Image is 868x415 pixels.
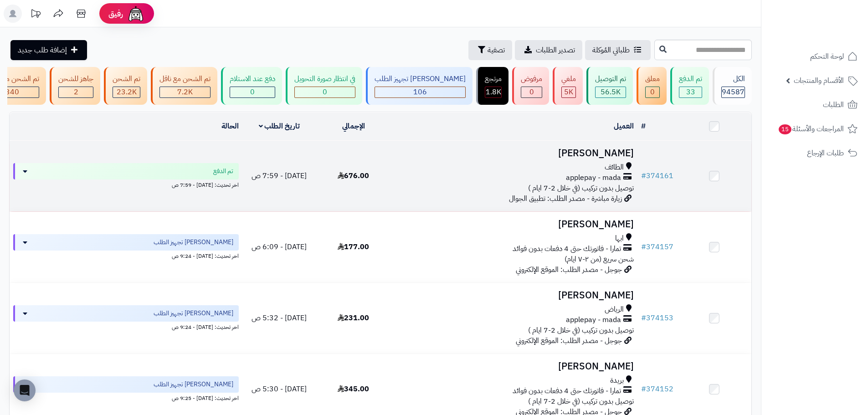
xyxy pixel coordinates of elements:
[252,170,307,181] span: [DATE] - 7:59 ص
[521,74,542,84] div: مرفوض
[641,313,673,323] a: #374153
[413,87,427,97] span: 106
[722,87,745,97] span: 94587
[13,393,239,402] div: اخر تحديث: [DATE] - 9:25 ص
[252,384,307,395] span: [DATE] - 5:30 ص
[807,147,844,159] span: طلبات الإرجاع
[767,142,863,164] a: طلبات الإرجاع
[488,45,505,56] span: تصفية
[614,121,634,132] a: العميل
[668,67,711,105] a: تم الدفع 33
[394,361,634,372] h3: [PERSON_NAME]
[338,313,369,323] span: 231.00
[585,40,651,60] a: طلباتي المُوكلة
[149,67,219,105] a: تم الشحن مع ناقل 7.2K
[230,87,275,97] div: 0
[394,148,634,159] h3: [PERSON_NAME]
[767,118,863,140] a: المراجعات والأسئلة15
[536,45,575,56] span: تصدير الطلبات
[219,67,284,105] a: دفع عند الاستلام 0
[641,241,646,252] span: #
[74,87,78,97] span: 2
[295,87,355,97] div: 0
[686,87,695,97] span: 33
[59,87,93,97] div: 2
[18,45,67,56] span: إضافة طلب جديد
[515,40,582,60] a: تصدير الطلبات
[485,87,501,97] div: 1807
[510,67,551,105] a: مرفوض 0
[154,380,233,389] span: [PERSON_NAME] تجهيز الطلب
[259,121,300,132] a: تاريخ الطلب
[646,87,659,97] div: 0
[605,304,624,315] span: الرياض
[117,87,137,97] span: 23.2K
[127,5,145,23] img: ai-face.png
[250,87,255,97] span: 0
[221,121,239,132] a: الحالة
[528,183,634,194] span: توصيل بدون تركيب (في خلال 2-7 ايام )
[252,241,307,252] span: [DATE] - 6:09 ص
[529,87,534,97] span: 0
[585,67,635,105] a: تم التوصيل 56.5K
[561,74,576,84] div: ملغي
[767,94,863,116] a: الطلبات
[641,384,646,395] span: #
[645,74,660,84] div: معلق
[516,335,622,346] span: جوجل - مصدر الطلب: الموقع الإلكتروني
[474,67,510,105] a: مرتجع 1.8K
[601,87,621,97] span: 56.5K
[595,74,626,84] div: تم التوصيل
[596,87,626,97] div: 56538
[230,74,275,84] div: دفع عند الاستلام
[13,322,239,331] div: اخر تحديث: [DATE] - 9:24 ص
[58,74,93,84] div: جاهز للشحن
[528,396,634,407] span: توصيل بدون تركيب (في خلال 2-7 ايام )
[528,325,634,336] span: توصيل بدون تركيب (في خلال 2-7 ايام )
[102,67,149,105] a: تم الشحن 23.2K
[159,74,211,84] div: تم الشحن مع ناقل
[468,40,512,60] button: تصفية
[108,8,123,19] span: رفيق
[338,170,369,181] span: 676.00
[294,74,355,84] div: في انتظار صورة التحويل
[635,67,668,105] a: معلق 0
[605,162,624,173] span: الطائف
[806,25,859,44] img: logo-2.png
[521,87,542,97] div: 0
[794,74,844,87] span: الأقسام والمنتجات
[551,67,585,105] a: ملغي 5K
[615,233,624,244] span: ابها
[154,309,233,318] span: [PERSON_NAME] تجهيز الطلب
[679,74,702,84] div: تم الدفع
[13,251,239,260] div: اخر تحديث: [DATE] - 9:24 ص
[641,121,646,132] a: #
[5,87,19,97] span: 340
[394,290,634,301] h3: [PERSON_NAME]
[394,219,634,230] h3: [PERSON_NAME]
[13,179,239,189] div: اخر تحديث: [DATE] - 7:59 ص
[779,124,791,134] span: 15
[679,87,702,97] div: 33
[252,313,307,323] span: [DATE] - 5:32 ص
[516,264,622,275] span: جوجل - مصدر الطلب: الموقع الإلكتروني
[641,313,646,323] span: #
[113,74,140,84] div: تم الشحن
[24,5,47,25] a: تحديثات المنصة
[154,238,233,247] span: [PERSON_NAME] تجهيز الطلب
[641,241,673,252] a: #374157
[338,241,369,252] span: 177.00
[14,379,36,401] div: Open Intercom Messenger
[566,315,621,325] span: applepay - mada
[113,87,140,97] div: 23194
[767,46,863,67] a: لوحة التحكم
[486,87,501,97] span: 1.8K
[562,87,575,97] div: 4965
[641,170,673,181] a: #374161
[485,74,502,84] div: مرتجع
[160,87,210,97] div: 7223
[342,121,365,132] a: الإجمالي
[213,167,233,176] span: تم الدفع
[641,170,646,181] span: #
[177,87,193,97] span: 7.2K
